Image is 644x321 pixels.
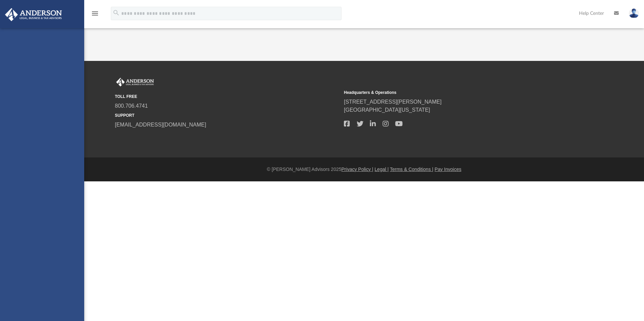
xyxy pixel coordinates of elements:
a: [STREET_ADDRESS][PERSON_NAME] [344,99,442,105]
a: Legal | [375,167,389,172]
a: [GEOGRAPHIC_DATA][US_STATE] [344,107,430,113]
img: Anderson Advisors Platinum Portal [3,8,64,21]
a: [EMAIL_ADDRESS][DOMAIN_NAME] [115,122,206,128]
div: © [PERSON_NAME] Advisors 2025 [84,166,644,173]
a: Terms & Conditions | [390,167,433,172]
small: SUPPORT [115,112,339,118]
a: Privacy Policy | [342,167,374,172]
i: menu [91,9,99,17]
a: menu [91,13,99,17]
img: User Pic [629,8,639,18]
img: Anderson Advisors Platinum Portal [115,78,155,86]
i: search [112,9,120,16]
a: Pay Invoices [434,167,461,172]
small: Headquarters & Operations [344,90,568,96]
a: 800.706.4741 [115,103,148,109]
small: TOLL FREE [115,94,339,100]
